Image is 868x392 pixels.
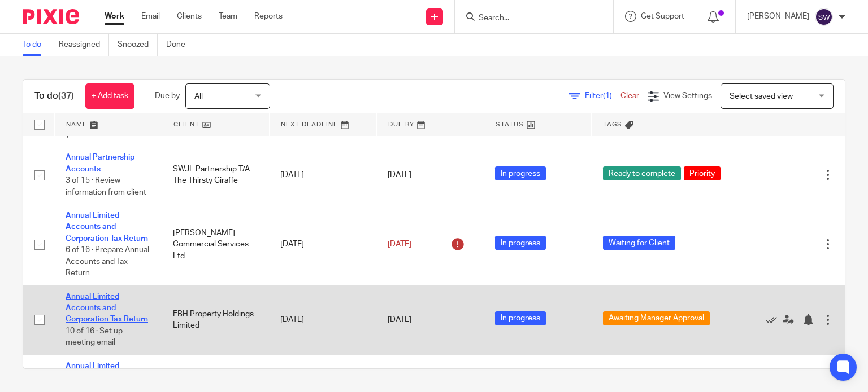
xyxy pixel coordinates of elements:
h1: To do [34,90,74,102]
a: Reports [254,11,283,22]
span: [DATE] [388,171,411,179]
img: Pixie [23,9,79,24]
span: (1) [603,92,612,100]
span: In progress [495,236,546,250]
td: [DATE] [269,285,376,354]
span: Get Support [641,12,684,20]
span: Waiting for Client [603,236,675,250]
a: Annual Limited Accounts and Corporation Tax Return [66,212,148,243]
span: Select saved view [730,93,793,100]
span: 10 of 16 · Set up meeting email [66,327,123,347]
a: To do [23,34,50,56]
a: Clients [177,11,202,22]
span: Priority [684,166,721,180]
a: Annual Partnership Accounts [66,153,134,173]
a: Clear [620,92,639,100]
a: Annual Limited Accounts and Corporation Tax Return [66,293,148,324]
span: In progress [495,166,546,180]
p: [PERSON_NAME] [747,11,809,22]
td: FBH Property Holdings Limited [162,285,269,354]
a: Reassigned [59,34,109,56]
span: Filter [585,92,620,100]
a: Team [219,11,237,22]
span: 6 of 16 · Prepare Annual Accounts and Tax Return [66,246,149,277]
a: Snoozed [118,34,158,56]
span: (37) [58,91,74,100]
span: Tags [603,121,622,127]
td: [DATE] [269,204,376,285]
a: Email [141,11,160,22]
a: + Add task [85,83,134,109]
td: SWJL Partnership T/A The Thirsty Giraffe [162,146,269,204]
span: [DATE] [388,316,411,324]
a: Mark as done [766,314,783,325]
span: 3 of 15 · Review information from client [66,177,146,196]
span: View Settings [663,92,712,100]
span: Ready to complete [603,166,681,180]
p: Due by [155,90,180,102]
img: svg%3E [815,8,833,26]
td: [PERSON_NAME] Commercial Services Ltd [162,204,269,285]
a: Work [105,11,124,22]
span: Awaiting Manager Approval [603,311,710,325]
span: [DATE] [388,240,411,248]
input: Search [478,14,579,24]
td: [DATE] [269,146,376,204]
span: All [194,93,203,100]
a: Done [166,34,194,56]
span: In progress [495,311,546,325]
